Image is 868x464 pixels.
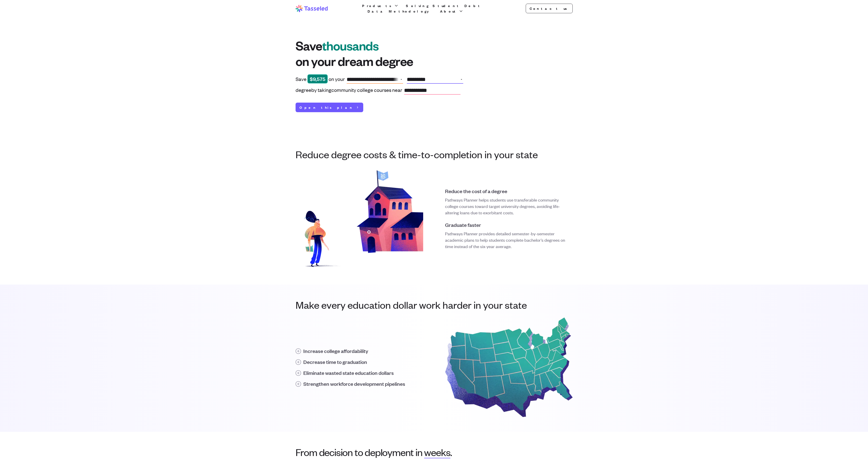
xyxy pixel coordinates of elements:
p: From decision to deployment in . [296,446,573,457]
img: Student walking towards school building [296,167,423,270]
span: thousands [322,38,379,53]
a: Data Methodology [367,8,434,14]
span: taking [318,87,331,93]
h4: Decrease time to graduation [303,358,367,365]
p: Pathways Planner helps students use transferable community college courses toward target universi... [445,197,573,216]
a: Open this plan [296,103,363,112]
button: Decrease time to graduation [296,358,423,365]
button: Eliminate wasted state education dollars [296,369,423,376]
span: degree [296,87,311,93]
h5: Reduce the cost of a degree [445,187,573,195]
p: by community college courses near [296,87,402,93]
h4: Eliminate wasted state education dollars [303,369,394,376]
h5: Graduate faster [445,221,573,228]
p: Save on your [296,76,345,82]
img: United States map highlighting state coverage [445,317,573,417]
span: weeks [424,446,450,458]
h3: Make every education dollar work harder in your state [296,299,573,310]
button: About [439,8,464,14]
span: Open this plan [299,105,354,110]
span: Products [362,3,393,8]
span: on your dream degree [296,54,573,68]
h4: Strengthen workforce development pipelines [303,380,405,387]
p: Pathways Planner provides detailed semester-by-semester academic plans to help students complete ... [445,230,573,249]
span: About [440,8,458,14]
span: Save [296,39,573,52]
span: $ 9,575 [307,74,328,83]
h4: Increase college affordability [303,347,368,355]
button: Strengthen workforce development pipelines [296,380,423,387]
button: Products [361,3,399,8]
button: Increase college affordability [296,347,423,355]
a: Contact us [526,4,573,13]
h3: Reduce degree costs & time-to-completion in your state [296,149,573,160]
a: Solving Student Debt [405,3,483,8]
